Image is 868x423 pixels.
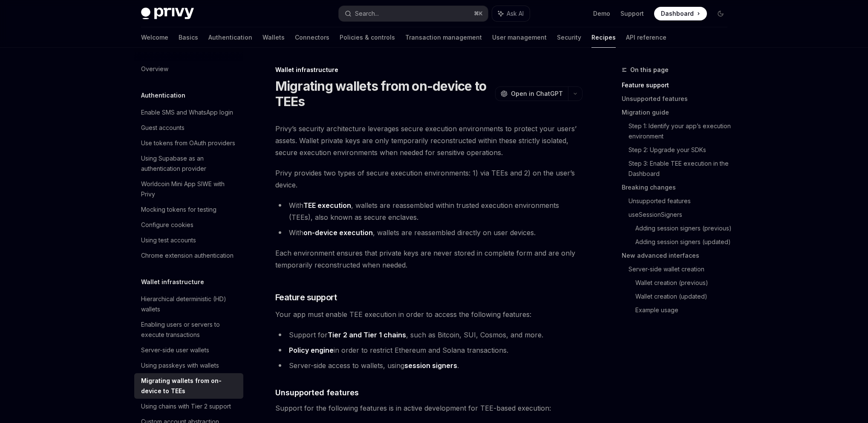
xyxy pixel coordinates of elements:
span: On this page [630,65,669,75]
a: Policies & controls [340,27,395,48]
a: Using test accounts [134,233,243,248]
a: Server-side wallet creation [629,262,734,276]
a: Use tokens from OAuth providers [134,135,243,151]
div: Hierarchical deterministic (HD) wallets [141,294,238,314]
a: Wallet creation (previous) [635,276,734,290]
a: Demo [593,9,610,18]
a: Using Supabase as an authentication provider [134,151,243,176]
span: Privy’s security architecture leverages secure execution environments to protect your users’ asse... [275,123,583,158]
span: Your app must enable TEE execution in order to access the following features: [275,308,583,320]
a: Enable SMS and WhatsApp login [134,105,243,120]
h5: Authentication [141,90,185,101]
a: New advanced interfaces [622,249,734,262]
a: on-device execution [303,228,373,237]
a: Basics [179,27,198,48]
li: With , wallets are reassembled within trusted execution environments (TEEs), also known as secure... [275,199,583,223]
a: Policy engine [289,346,334,355]
button: Search...⌘K [339,6,488,21]
button: Ask AI [492,6,530,21]
img: dark logo [141,8,194,20]
a: Transaction management [405,27,482,48]
div: Using Supabase as an authentication provider [141,153,238,174]
a: Welcome [141,27,168,48]
a: TEE execution [303,201,351,210]
h1: Migrating wallets from on-device to TEEs [275,78,492,109]
span: Support for the following features is in active development for TEE-based execution: [275,402,583,414]
a: Chrome extension authentication [134,248,243,263]
div: Enabling users or servers to execute transactions [141,319,238,340]
span: Privy provides two types of secure execution environments: 1) via TEEs and 2) on the user’s device. [275,167,583,191]
a: Migrating wallets from on-device to TEEs [134,373,243,399]
a: Authentication [208,27,252,48]
div: Using passkeys with wallets [141,360,219,371]
div: Overview [141,64,168,74]
div: Using chains with Tier 2 support [141,401,231,411]
a: Adding session signers (updated) [635,235,734,249]
a: Mocking tokens for testing [134,202,243,217]
li: Support for , such as Bitcoin, SUI, Cosmos, and more. [275,329,583,341]
a: Using passkeys with wallets [134,358,243,373]
li: in order to restrict Ethereum and Solana transactions. [275,344,583,356]
span: Ask AI [507,9,524,18]
a: Unsupported features [629,194,734,208]
a: Dashboard [654,7,707,20]
a: Using chains with Tier 2 support [134,399,243,414]
button: Toggle dark mode [714,7,727,20]
a: Step 2: Upgrade your SDKs [629,143,734,157]
a: Step 1: Identify your app’s execution environment [629,119,734,143]
span: Dashboard [661,9,694,18]
span: Open in ChatGPT [511,89,563,98]
a: Feature support [622,78,734,92]
li: Server-side access to wallets, using . [275,360,583,371]
button: Open in ChatGPT [495,86,568,101]
div: Mocking tokens for testing [141,204,216,215]
a: session signers [404,361,457,370]
div: Wallet infrastructure [275,66,583,74]
span: Unsupported features [275,387,359,398]
a: Step 3: Enable TEE execution in the Dashboard [629,157,734,181]
div: Configure cookies [141,220,193,230]
h5: Wallet infrastructure [141,277,204,287]
a: Migration guide [622,106,734,119]
div: Use tokens from OAuth providers [141,138,235,148]
div: Using test accounts [141,235,196,245]
a: Wallet creation (updated) [635,290,734,303]
a: Breaking changes [622,181,734,194]
li: With , wallets are reassembled directly on user devices. [275,227,583,239]
a: Hierarchical deterministic (HD) wallets [134,291,243,317]
div: Guest accounts [141,123,185,133]
span: Feature support [275,291,337,303]
a: useSessionSigners [629,208,734,222]
span: ⌘ K [474,10,483,17]
div: Search... [355,9,379,19]
a: Overview [134,61,243,77]
span: Each environment ensures that private keys are never stored in complete form and are only tempora... [275,247,583,271]
a: Worldcoin Mini App SIWE with Privy [134,176,243,202]
a: Example usage [635,303,734,317]
a: Support [620,9,644,18]
a: User management [492,27,547,48]
a: Tier 2 and Tier 1 chains [328,331,406,340]
div: Enable SMS and WhatsApp login [141,107,233,118]
a: Unsupported features [622,92,734,106]
div: Migrating wallets from on-device to TEEs [141,376,238,396]
a: Connectors [295,27,329,48]
a: Server-side user wallets [134,342,243,358]
div: Worldcoin Mini App SIWE with Privy [141,179,238,199]
div: Chrome extension authentication [141,250,234,261]
a: Wallets [262,27,285,48]
a: API reference [626,27,666,48]
a: Recipes [591,27,616,48]
a: Configure cookies [134,217,243,233]
a: Guest accounts [134,120,243,135]
div: Server-side user wallets [141,345,209,355]
a: Adding session signers (previous) [635,222,734,235]
a: Security [557,27,581,48]
a: Enabling users or servers to execute transactions [134,317,243,342]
